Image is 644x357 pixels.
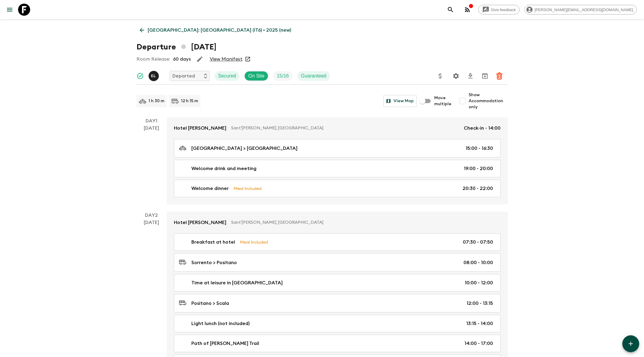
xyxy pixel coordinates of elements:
[4,4,16,16] button: menu
[174,160,501,177] a: Welcome drink and meeting19:00 - 20:00
[463,185,493,192] p: 20:30 - 22:00
[174,219,226,226] p: Hotel [PERSON_NAME]
[174,335,501,352] a: Path of [PERSON_NAME] Trail14:00 - 17:00
[383,95,417,107] button: View Map
[215,71,240,81] div: Secured
[434,70,446,82] button: Update Price, Early Bird Discount and Costs
[240,239,268,245] p: Meal Included
[149,98,164,104] p: 1 h 30 m
[137,117,167,125] p: Day 1
[137,41,216,53] h1: Departure [DATE]
[466,145,493,152] p: 15:00 - 16:30
[277,72,289,80] p: 15 / 16
[137,55,170,63] p: Room Release:
[464,70,476,82] button: Download CSV
[463,259,493,266] p: 08:00 - 10:00
[464,340,493,347] p: 14:00 - 17:00
[210,56,243,62] a: View Manifest
[148,27,291,34] p: [GEOGRAPHIC_DATA]: [GEOGRAPHIC_DATA] (IT6) • 2025 (new)
[137,72,144,80] svg: Synced Successfully
[469,92,508,110] span: Show Accommodation only
[174,294,501,312] a: Positano > Scala12:00 - 13:15
[137,24,294,36] a: [GEOGRAPHIC_DATA]: [GEOGRAPHIC_DATA] (IT6) • 2025 (new)
[191,239,235,246] p: Breakfast at hotel
[181,98,198,104] p: 12 h 15 m
[191,320,250,327] p: Light lunch (not included)
[478,5,520,14] a: Give feedback
[479,70,491,82] button: Archive (Completed, Cancelled or Unsynced Departures only)
[463,239,493,246] p: 07:30 - 07:50
[493,70,505,82] button: Delete
[167,117,508,139] a: Hotel [PERSON_NAME]Sant'[PERSON_NAME], [GEOGRAPHIC_DATA]Check-in - 14:00
[172,72,195,80] p: Departed
[173,55,191,63] p: 60 days
[488,8,519,12] span: Give feedback
[174,139,501,157] a: [GEOGRAPHIC_DATA] > [GEOGRAPHIC_DATA]15:00 - 16:30
[191,185,229,192] p: Welcome dinner
[144,125,159,204] div: [DATE]
[174,233,501,251] a: Breakfast at hotelMeal Included07:30 - 07:50
[450,70,462,82] button: Settings
[531,8,636,12] span: [PERSON_NAME][EMAIL_ADDRESS][DOMAIN_NAME]
[234,185,262,192] p: Meal Included
[301,72,327,80] p: Guaranteed
[191,279,283,286] p: Time at leisure in [GEOGRAPHIC_DATA]
[174,125,226,132] p: Hotel [PERSON_NAME]
[167,212,508,233] a: Hotel [PERSON_NAME]Sant'[PERSON_NAME], [GEOGRAPHIC_DATA]
[174,274,501,292] a: Time at leisure in [GEOGRAPHIC_DATA]10:00 - 12:00
[137,212,167,219] p: Day 2
[191,259,237,266] p: Sorrento > Positano
[231,125,459,131] p: Sant'[PERSON_NAME], [GEOGRAPHIC_DATA]
[174,180,501,197] a: Welcome dinnerMeal Included20:30 - 22:00
[191,340,259,347] p: Path of [PERSON_NAME] Trail
[174,315,501,332] a: Light lunch (not included)13:15 - 14:00
[465,279,493,286] p: 10:00 - 12:00
[191,300,229,307] p: Positano > Scala
[524,5,637,14] div: [PERSON_NAME][EMAIL_ADDRESS][DOMAIN_NAME]
[273,71,292,81] div: Trip Fill
[231,220,496,226] p: Sant'[PERSON_NAME], [GEOGRAPHIC_DATA]
[445,4,457,16] button: search adventures
[464,125,501,132] p: Check-in - 14:00
[174,253,501,272] a: Sorrento > Positano08:00 - 10:00
[218,72,236,80] p: Secured
[466,320,493,327] p: 13:15 - 14:00
[434,95,452,107] span: Move multiple
[467,300,493,307] p: 12:00 - 13:15
[149,73,160,77] span: Eleonora Longobardi
[244,71,268,81] div: On Site
[248,72,264,80] p: On Site
[464,165,493,172] p: 19:00 - 20:00
[191,145,297,152] p: [GEOGRAPHIC_DATA] > [GEOGRAPHIC_DATA]
[191,165,256,172] p: Welcome drink and meeting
